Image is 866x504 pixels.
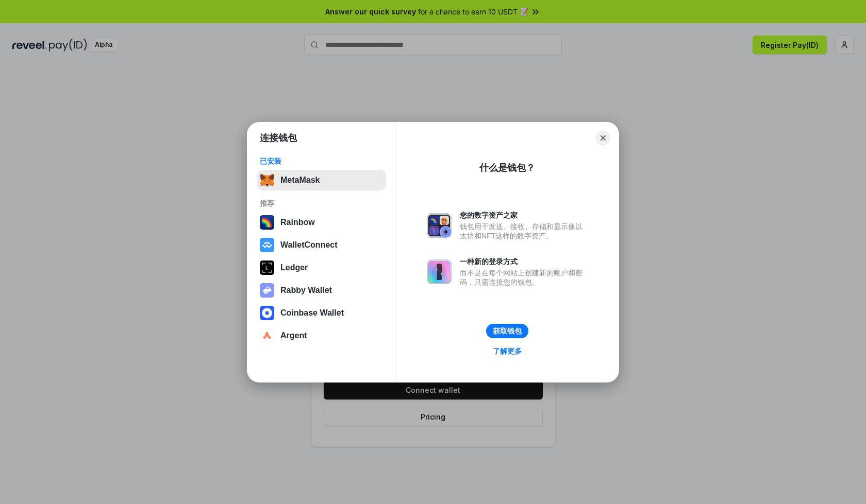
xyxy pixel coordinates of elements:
[260,283,274,298] img: svg+xml,%3Csvg%20xmlns%3D%22http%3A%2F%2Fwww.w3.org%2F2000%2Fsvg%22%20fill%3D%22none%22%20viewBox...
[460,268,588,287] div: 而不是在每个网站上创建新的账户和密码，只需连接您的钱包。
[257,257,386,278] button: Ledger
[460,211,588,220] div: 您的数字资产之家
[280,286,332,295] div: Rabby Wallet
[260,157,383,166] div: 已安装
[257,280,386,301] button: Rabby Wallet
[280,240,338,250] div: WalletConnect
[260,199,383,208] div: 推荐
[260,328,274,343] img: svg+xml,%3Csvg%20width%3D%2228%22%20height%3D%2228%22%20viewBox%3D%220%200%2028%2028%22%20fill%3D...
[427,259,452,284] img: svg+xml,%3Csvg%20xmlns%3D%22http%3A%2F%2Fwww.w3.org%2F2000%2Fsvg%22%20fill%3D%22none%22%20viewBox...
[487,344,528,358] a: 了解更多
[260,215,274,230] img: svg+xml,%3Csvg%20width%3D%22120%22%20height%3D%22120%22%20viewBox%3D%220%200%20120%20120%22%20fil...
[260,132,297,144] h1: 连接钱包
[257,170,386,190] button: MetaMask
[257,235,386,255] button: WalletConnect
[479,162,535,174] div: 什么是钱包？
[460,222,588,240] div: 钱包用于发送、接收、存储和显示像以太坊和NFT这样的数字资产。
[260,260,274,275] img: svg+xml,%3Csvg%20xmlns%3D%22http%3A%2F%2Fwww.w3.org%2F2000%2Fsvg%22%20width%3D%2228%22%20height%3...
[460,257,588,266] div: 一种新的登录方式
[260,173,274,187] img: svg+xml,%3Csvg%20fill%3D%22none%22%20height%3D%2233%22%20viewBox%3D%220%200%2035%2033%22%20width%...
[280,308,344,318] div: Coinbase Wallet
[257,212,386,233] button: Rainbow
[257,303,386,323] button: Coinbase Wallet
[280,331,307,340] div: Argent
[427,213,452,238] img: svg+xml,%3Csvg%20xmlns%3D%22http%3A%2F%2Fwww.w3.org%2F2000%2Fsvg%22%20fill%3D%22none%22%20viewBox...
[257,325,386,346] button: Argent
[260,306,274,320] img: svg+xml,%3Csvg%20width%3D%2228%22%20height%3D%2228%22%20viewBox%3D%220%200%2028%2028%22%20fill%3D...
[486,324,528,338] button: 获取钱包
[260,238,274,252] img: svg+xml,%3Csvg%20width%3D%2228%22%20height%3D%2228%22%20viewBox%3D%220%200%2028%2028%22%20fill%3D...
[493,346,522,356] div: 了解更多
[493,326,522,336] div: 获取钱包
[280,218,315,227] div: Rainbow
[280,176,320,185] div: MetaMask
[596,131,610,145] button: Close
[280,263,308,272] div: Ledger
